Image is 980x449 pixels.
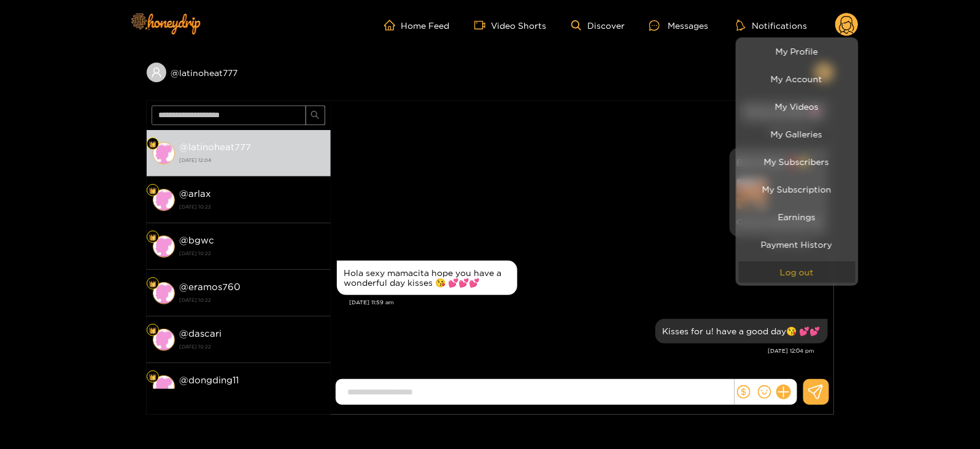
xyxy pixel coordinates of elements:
[739,123,855,145] a: My Galleries
[739,206,855,228] a: Earnings
[739,261,855,283] button: Log out
[739,178,855,200] a: My Subscription
[739,151,855,172] a: My Subscribers
[739,234,855,255] a: Payment History
[739,68,855,90] a: My Account
[739,40,855,62] a: My Profile
[739,96,855,117] a: My Videos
